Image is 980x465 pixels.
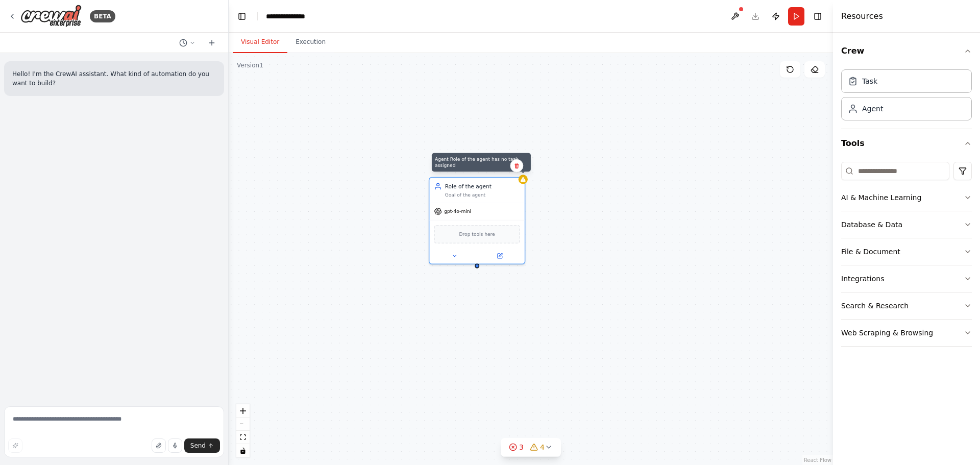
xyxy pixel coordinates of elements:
nav: breadcrumb [266,11,321,21]
div: Search & Research [841,301,909,311]
div: Crew [841,65,972,129]
img: Logo [20,5,82,28]
button: Database & Data [841,211,972,238]
h4: Resources [841,10,883,22]
button: Crew [841,37,972,65]
span: 4 [540,442,545,452]
button: Open in side panel [478,251,522,260]
div: Role of the agent [445,182,520,190]
button: Integrations [841,265,972,292]
span: Drop tools here [459,230,495,238]
div: Agent [862,104,883,114]
div: File & Document [841,247,900,257]
button: Web Scraping & Browsing [841,320,972,346]
div: Task [862,76,877,86]
span: 3 [519,442,524,452]
button: Hide right sidebar [811,9,825,23]
div: Integrations [841,274,884,284]
button: Click to speak your automation idea [168,438,182,453]
button: Search & Research [841,292,972,319]
button: Switch to previous chat [175,37,200,49]
button: AI & Machine Learning [841,184,972,211]
div: Agent Role of the agent has no task assigned [432,153,531,172]
button: Execution [287,32,334,53]
button: zoom in [236,404,250,418]
button: fit view [236,431,250,444]
div: Web Scraping & Browsing [841,328,933,338]
span: Send [190,442,206,450]
div: BETA [90,10,115,22]
button: toggle interactivity [236,444,250,457]
button: zoom out [236,418,250,431]
button: Tools [841,129,972,158]
button: Visual Editor [233,32,287,53]
button: Hide left sidebar [235,9,249,23]
div: Version 1 [237,61,263,69]
button: File & Document [841,238,972,265]
a: React Flow attribution [804,457,831,463]
div: React Flow controls [236,404,250,457]
p: Hello! I'm the CrewAI assistant. What kind of automation do you want to build? [12,69,216,88]
button: Delete node [510,159,523,173]
button: Improve this prompt [8,438,22,453]
div: Agent Role of the agent has no task assignedRole of the agentGoal of the agentgpt-4o-miniDrop too... [429,177,525,264]
div: Goal of the agent [445,192,520,198]
div: AI & Machine Learning [841,192,921,203]
button: 34 [501,438,561,457]
span: gpt-4o-mini [444,208,471,214]
button: Upload files [152,438,166,453]
div: Database & Data [841,219,902,230]
button: Start a new chat [204,37,220,49]
button: Send [184,438,220,453]
div: Tools [841,158,972,355]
